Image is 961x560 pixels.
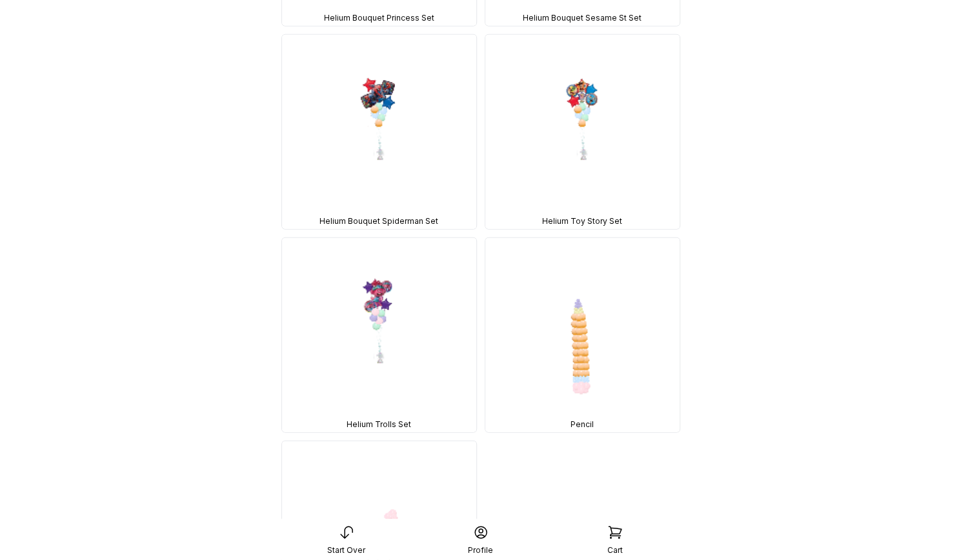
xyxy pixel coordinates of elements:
div: Cart [607,545,623,555]
img: Add-ons, 3 Sizes, Helium Trolls Set [282,238,476,432]
span: Pencil [571,419,594,430]
div: Start Over [327,545,365,555]
div: Profile [468,545,493,555]
span: Helium Bouquet Spiderman Set [319,216,438,226]
img: Add-ons, 3 Sizes, Helium Toy Story Set [485,35,680,229]
span: Helium Toy Story Set [542,216,622,226]
span: Helium Bouquet Princess Set [324,13,434,23]
img: Add-ons, 3 Sizes, Pencil [485,238,680,432]
img: Add-ons, 3 Sizes, Helium Bouquet Spiderman Set [282,35,476,229]
span: Helium Bouquet Sesame St Set [523,13,642,23]
span: Helium Trolls Set [347,419,411,430]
